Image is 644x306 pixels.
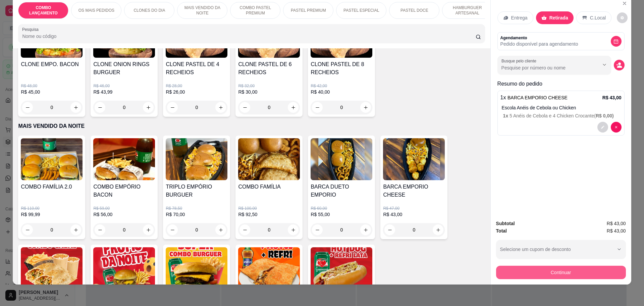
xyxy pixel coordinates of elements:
[22,33,475,40] input: Pesquisa
[343,8,379,13] p: PASTEL ESPECIAL
[511,14,528,21] p: Entrega
[617,12,628,23] button: decrease-product-quantity
[21,89,83,95] p: R$ 45,00
[24,5,63,16] p: COMBO LANÇAMENTO
[236,5,275,16] p: COMBO PASTEL PREMIUM
[238,60,300,76] h4: CLONE PASTEL DE 6 RECHEIOS
[590,14,606,21] p: C.Local
[383,138,445,180] img: product-image
[21,138,83,180] img: product-image
[238,183,300,191] h4: COMBO FAMÍLIA
[166,211,227,218] p: R$ 70,00
[166,138,227,180] img: product-image
[238,211,300,218] p: R$ 92,50
[238,247,300,289] img: product-image
[549,14,568,21] p: Retirada
[496,228,507,234] strong: Total
[238,206,300,211] p: R$ 100,00
[602,94,622,101] p: R$ 43,00
[311,206,372,211] p: R$ 60,00
[21,211,83,218] p: R$ 99,99
[611,36,622,47] button: decrease-product-quantity
[607,227,626,235] span: R$ 43,00
[500,94,568,102] p: 1 x
[507,95,568,100] span: BARCA EMPORIO CHEESE
[400,8,428,13] p: PASTEL DOCE
[501,58,539,64] label: Busque pelo cliente
[166,60,227,76] h4: CLONE PASTEL DE 4 RECHEIOS
[93,183,155,199] h4: COMBO EMPÓRIO BACON
[93,138,155,180] img: product-image
[497,80,625,88] p: Resumo do pedido
[501,64,588,71] input: Busque pelo cliente
[611,122,622,133] button: decrease-product-quantity
[21,83,83,89] p: R$ 48,00
[311,83,372,89] p: R$ 42,00
[21,206,83,211] p: R$ 110,00
[383,206,445,211] p: R$ 47,00
[93,247,155,289] img: product-image
[78,8,114,13] p: OS MAIS PEDIDOS
[597,122,608,133] button: decrease-product-quantity
[21,183,83,191] h4: COMBO FAMÍLIA 2.0
[599,59,610,70] button: Show suggestions
[614,60,625,70] button: decrease-product-quantity
[133,8,165,13] p: CLONES DO DIA
[18,122,485,130] p: MAIS VENDIDO DA NOITE
[500,41,578,47] p: Pedido disponível para agendamento
[183,5,222,16] p: MAIS VENDIDO DA NOITE
[311,138,372,180] img: product-image
[166,83,227,89] p: R$ 28,00
[93,60,155,76] h4: CLONE ONION RINGS BURGUER
[22,27,41,32] label: Pesquisa
[166,183,227,199] h4: TRIPLO EMPÓRIO BURGUER
[311,247,372,289] img: product-image
[238,138,300,180] img: product-image
[448,5,487,16] p: HAMBURGUER ARTESANAL
[93,83,155,89] p: R$ 46,00
[311,89,372,95] p: R$ 40,00
[166,89,227,95] p: R$ 26,00
[21,247,83,289] img: product-image
[166,247,227,289] img: product-image
[383,183,445,199] h4: BARCA EMPORIO CHEESE
[496,240,626,259] button: Selecione um cupom de desconto
[502,104,622,111] p: Escola Anéis de Cebola ou Chicken
[496,221,515,226] strong: Subtotal
[311,60,372,76] h4: CLONE PASTEL DE 8 RECHEIOS
[500,35,578,41] p: Agendamento
[238,89,300,95] p: R$ 30,00
[166,206,227,211] p: R$ 78,50
[503,113,509,118] span: 1 x
[238,83,300,89] p: R$ 32,00
[93,206,155,211] p: R$ 59,00
[291,8,326,13] p: PASTEL PREMIUM
[596,113,614,118] span: R$ 0,00 )
[503,112,622,119] p: 5 Anéis de Cebola e 4 Chicken Crocante (
[311,183,372,199] h4: BARCA DUETO EMPORIO
[607,220,626,227] span: R$ 43,00
[311,211,372,218] p: R$ 55,00
[383,211,445,218] p: R$ 43,00
[496,266,626,279] button: Continuar
[93,211,155,218] p: R$ 56,00
[21,60,83,68] h4: CLONE EMPO. BACON
[93,89,155,95] p: R$ 43,99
